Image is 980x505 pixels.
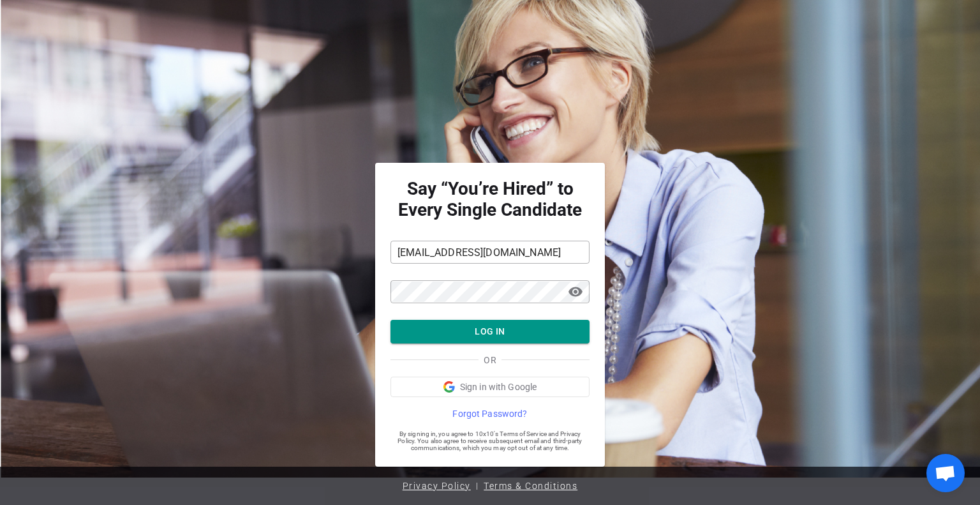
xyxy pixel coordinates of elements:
div: Open chat [926,454,965,492]
strong: Say “You’re Hired” to Every Single Candidate [390,178,590,220]
span: Forgot Password? [452,407,527,420]
span: | [476,476,479,496]
button: LOG IN [390,320,590,343]
span: By signing in, you agree to 10x10's Terms of Service and Privacy Policy. You also agree to receiv... [390,430,590,451]
a: Terms & Conditions [479,472,583,500]
button: Sign in with Google [390,377,590,397]
a: Privacy Policy [397,472,476,500]
a: Forgot Password? [390,407,590,420]
span: visibility [568,284,583,299]
span: Sign in with Google [460,381,537,393]
span: OR [484,354,496,366]
input: Email Address* [390,242,590,262]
